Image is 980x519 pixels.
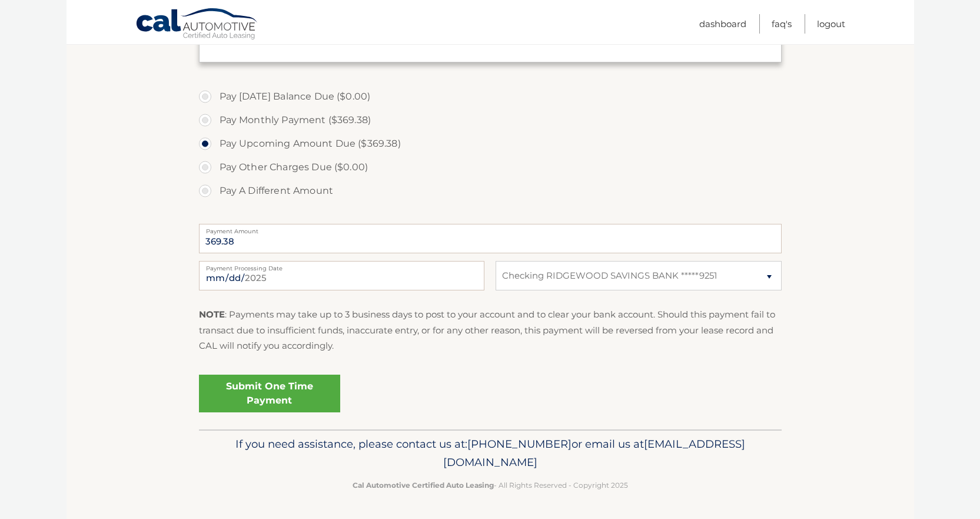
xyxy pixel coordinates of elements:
label: Pay Upcoming Amount Due ($369.38) [199,132,782,156]
a: Logout [817,14,845,34]
span: [PHONE_NUMBER] [467,437,572,451]
strong: Cal Automotive Certified Auto Leasing [353,481,494,490]
label: Payment Amount [199,224,782,233]
label: Pay A Different Amount [199,179,782,203]
label: Pay Monthly Payment ($369.38) [199,108,782,132]
a: Dashboard [699,14,746,34]
strong: NOTE [199,309,225,320]
a: Cal Automotive [135,8,259,42]
p: If you need assistance, please contact us at: or email us at [207,435,774,472]
label: Pay Other Charges Due ($0.00) [199,156,782,179]
label: Payment Processing Date [199,261,484,270]
input: Payment Amount [199,224,782,253]
a: Submit One Time Payment [199,375,340,412]
a: FAQ's [772,14,792,34]
p: : Payments may take up to 3 business days to post to your account and to clear your bank account.... [199,307,782,353]
label: Pay [DATE] Balance Due ($0.00) [199,85,782,108]
input: Payment Date [199,261,484,290]
p: - All Rights Reserved - Copyright 2025 [207,479,774,491]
